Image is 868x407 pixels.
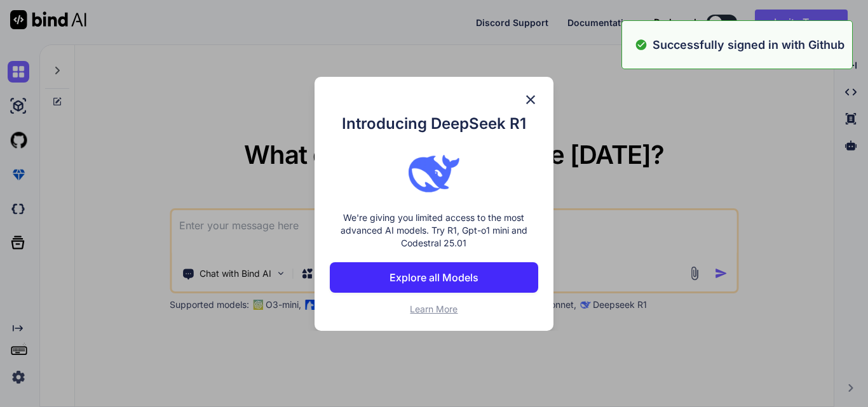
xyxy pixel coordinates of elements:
[330,112,538,135] h1: Introducing DeepSeek R1
[409,148,459,199] img: bind logo
[410,304,458,314] span: Learn More
[523,92,538,107] img: close
[330,262,538,293] button: Explore all Models
[330,211,538,250] p: We're giving you limited access to the most advanced AI models. Try R1, Gpt-o1 mini and Codestral...
[635,36,648,53] img: alert
[653,36,844,53] p: Successfully signed in with Github
[390,270,478,285] p: Explore all Models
